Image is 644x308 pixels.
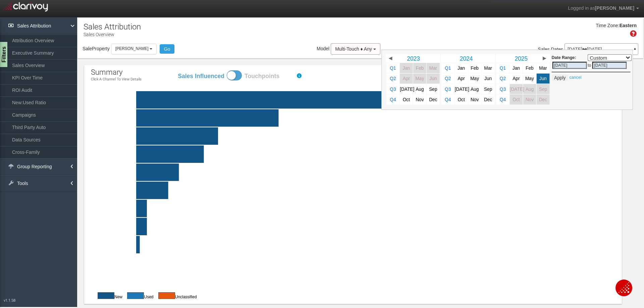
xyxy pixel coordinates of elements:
[526,97,534,102] span: Nov
[416,86,424,91] span: Aug
[445,97,451,102] span: Q4
[124,292,153,300] div: Used
[402,66,410,71] span: Jan
[569,75,581,80] a: cancel
[471,86,479,91] span: Aug
[107,236,631,253] rect: direct mail|1|0|0
[445,86,451,91] span: Q3
[502,54,540,63] a: 2025
[400,63,413,73] a: Jan
[513,76,520,81] span: Apr
[484,66,492,71] span: Mar
[107,200,631,217] rect: other|3|0|0
[484,86,492,91] span: Sep
[331,43,380,55] button: Multi-Touch ♦ Any
[445,76,451,81] span: Q2
[513,66,520,71] span: Jan
[386,63,399,73] a: Q1
[91,77,142,81] p: Click a channel to view details
[98,292,114,299] button: New
[427,84,440,94] a: Sep
[394,54,432,63] a: 2023
[427,95,440,105] a: Dec
[484,76,492,81] span: Jun
[468,84,481,94] a: Aug
[510,63,523,73] a: Jan
[593,22,619,29] div: Time Zone:
[400,95,413,105] a: Oct
[441,95,454,105] a: Q4
[455,73,468,83] a: Apr
[515,55,528,62] span: 2025
[390,97,396,102] span: Q4
[427,73,440,83] a: Jun
[413,73,426,83] a: May
[455,63,468,73] a: Jan
[84,22,141,31] h1: Sales Attribution
[335,46,372,52] span: Multi-Touch ♦ Any
[543,56,546,61] span: ▶
[94,292,122,300] div: New
[403,97,410,102] span: Oct
[91,68,122,76] span: summary
[568,47,635,52] p: [DATE] [DATE]
[403,76,410,81] span: Apr
[455,95,468,105] a: Oct
[471,97,479,102] span: Nov
[441,73,454,83] a: Q2
[386,95,399,105] a: Q4
[510,86,524,91] span: [DATE]
[413,63,426,73] a: Feb
[441,84,454,94] a: Q3
[538,47,550,52] span: Sales
[460,55,473,62] span: 2024
[429,86,437,91] span: Sep
[482,84,495,94] a: Sep
[389,56,392,61] span: ◀
[390,66,396,71] span: Q1
[500,86,506,91] span: Q3
[620,22,637,29] div: Eastern
[458,76,465,81] span: Apr
[496,84,509,94] a: Q3
[539,76,547,81] span: Jun
[416,97,424,102] span: Nov
[468,95,481,105] a: Nov
[513,97,520,102] span: Oct
[158,292,175,299] button: Used
[429,66,437,71] span: Mar
[500,97,506,102] span: Q4
[500,76,506,81] span: Q2
[84,29,141,38] p: Sales Overview
[551,47,563,52] span: Dates
[510,73,523,83] a: Apr
[107,182,631,199] rect: direct|9|1|0
[413,84,426,94] a: Aug
[245,72,291,80] label: Touchpoints
[455,86,469,91] span: [DATE]
[523,84,536,94] a: Aug
[107,164,631,181] rect: tier one|12|4|0
[416,66,424,71] span: Feb
[537,73,550,83] a: Jun
[107,254,631,271] rect: email|0|1|0
[500,66,506,71] span: Q1
[568,5,595,11] span: Logged in as
[632,45,638,56] a: ▲
[482,95,495,105] a: Dec
[127,292,144,299] button: Used
[539,97,547,102] span: Dec
[400,73,413,83] a: Apr
[458,97,465,102] span: Oct
[441,63,454,73] a: Q1
[540,54,548,63] a: ▶
[588,61,592,70] td: to
[447,54,485,63] a: 2024
[107,109,631,127] rect: organic search|40|7|0
[510,95,523,105] a: Oct
[523,95,536,105] a: Nov
[445,66,451,71] span: Q1
[537,84,550,94] a: Sep
[160,44,175,54] button: Go
[526,66,534,71] span: Feb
